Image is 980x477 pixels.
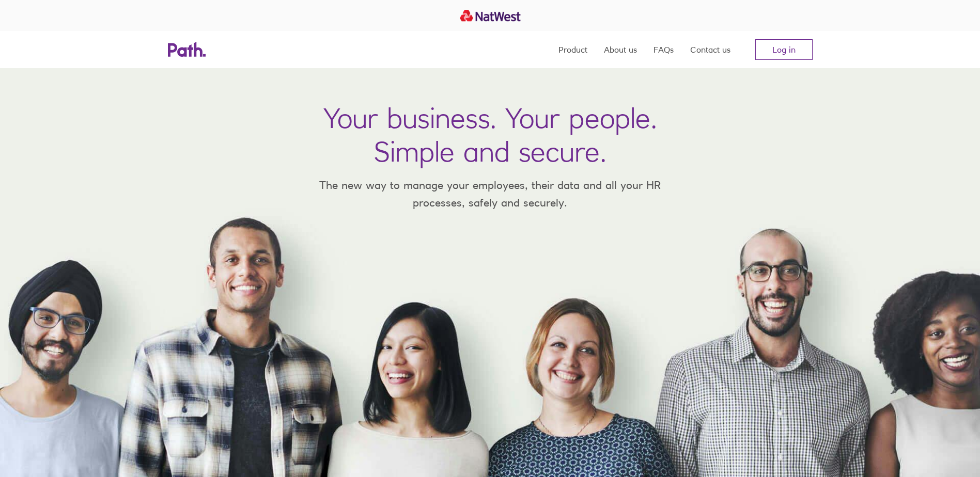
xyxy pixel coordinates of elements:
[755,39,813,60] a: Log in
[690,31,730,68] a: Contact us
[654,31,674,68] a: FAQs
[304,177,676,211] p: The new way to manage your employees, their data and all your HR processes, safely and securely.
[323,101,657,168] h1: Your business. Your people. Simple and secure.
[604,31,637,68] a: About us
[558,31,587,68] a: Product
